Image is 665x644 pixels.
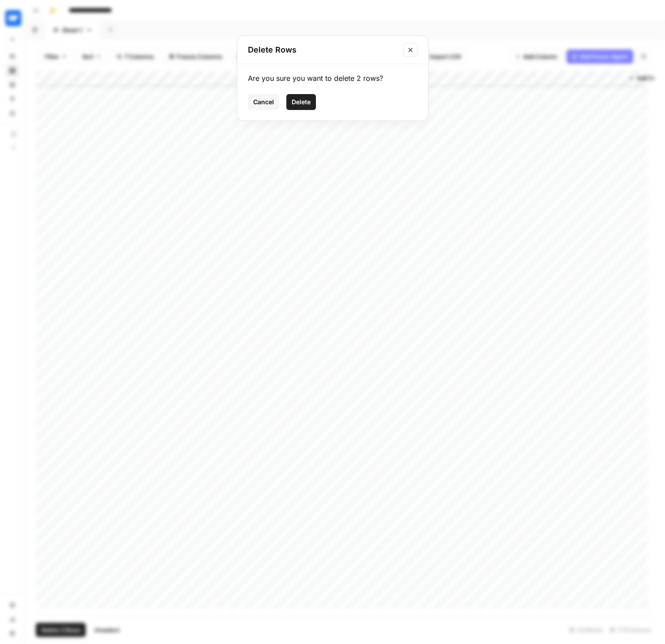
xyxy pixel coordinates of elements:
h2: Delete Rows [248,44,398,56]
button: Cancel [248,94,279,110]
button: Close modal [403,43,418,57]
button: Delete [286,94,316,110]
span: Delete [292,98,311,106]
div: Are you sure you want to delete 2 rows? [248,73,418,83]
span: Cancel [253,98,274,106]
